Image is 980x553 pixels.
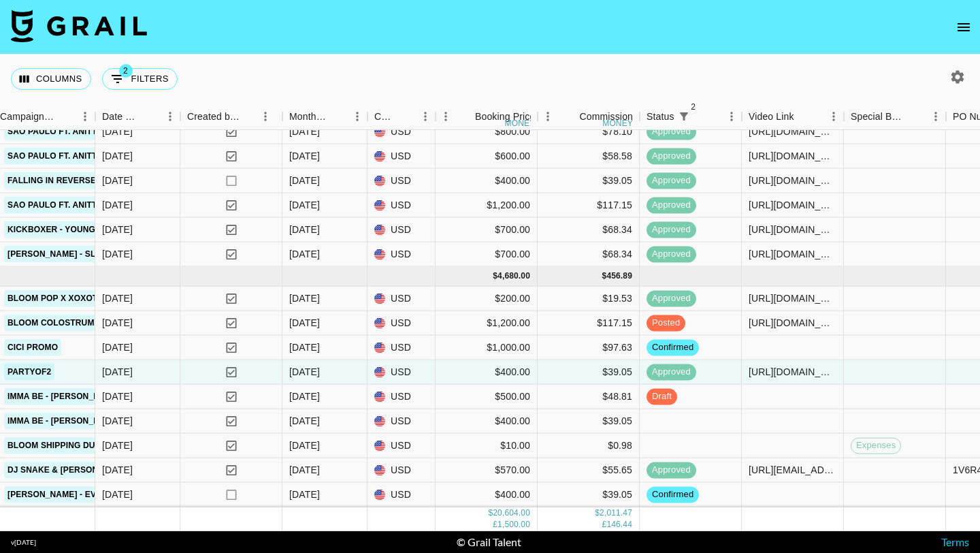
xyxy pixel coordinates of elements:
[119,64,133,78] span: 2
[749,104,794,130] div: Video Link
[721,106,742,127] button: Menu
[396,107,415,126] button: Sort
[602,270,607,282] div: $
[538,144,640,169] div: $58.58
[436,120,538,144] div: $800.00
[102,439,133,452] div: 06/08/2025
[538,409,640,434] div: $39.05
[647,317,685,330] span: posted
[102,390,133,403] div: 08/08/2025
[436,242,538,267] div: $700.00
[579,104,633,130] div: Commission
[538,434,640,458] div: $0.98
[289,488,320,501] div: Aug '25
[647,104,674,130] div: Status
[4,388,124,405] a: IMMA BE - [PERSON_NAME]
[647,341,699,354] span: confirmed
[436,218,538,242] div: $700.00
[289,223,320,236] div: Jul '25
[493,270,497,282] div: $
[941,535,969,548] a: Terms
[367,336,436,360] div: USD
[289,341,320,354] div: Aug '25
[538,385,640,409] div: $48.81
[11,68,91,90] button: Select columns
[141,107,160,126] button: Sort
[640,104,742,130] div: Status
[289,439,320,452] div: Aug '25
[102,174,133,187] div: 08/07/2025
[4,172,268,189] a: Falling In Reverse - "[DEMOGRAPHIC_DATA] Is A Weapon"
[367,385,436,409] div: USD
[560,107,579,126] button: Sort
[328,107,347,126] button: Sort
[289,104,328,130] div: Month Due
[367,434,436,458] div: USD
[906,107,926,126] button: Sort
[606,270,632,282] div: 456.89
[602,119,633,127] div: money
[436,311,538,336] div: $1,200.00
[102,488,133,501] div: 06/08/2025
[240,107,259,126] button: Sort
[436,458,538,483] div: $570.00
[4,339,61,356] a: CiCi Promo
[367,193,436,218] div: USD
[289,247,320,261] div: Jul '25
[505,119,536,127] div: money
[367,169,436,193] div: USD
[255,106,276,127] button: Menu
[367,120,436,144] div: USD
[475,104,535,130] div: Booking Price
[367,287,436,311] div: USD
[289,174,320,187] div: Jul '25
[4,290,167,307] a: Bloom Pop x Xoxoteakin Month 2
[102,223,133,236] div: 24/07/2025
[102,463,133,477] div: 04/08/2025
[647,292,696,305] span: approved
[457,535,521,549] div: © Grail Talent
[187,104,240,130] div: Created by Grail Team
[4,221,209,238] a: Kickboxer - YoungBoy Never Broke Again
[647,174,696,187] span: approved
[538,218,640,242] div: $68.34
[289,149,320,163] div: Jul '25
[436,385,538,409] div: $500.00
[606,519,632,531] div: 146.44
[538,106,558,127] button: Menu
[436,483,538,507] div: $400.00
[647,199,696,212] span: approved
[538,169,640,193] div: $39.05
[674,107,693,126] div: 2 active filters
[4,462,183,479] a: DJ Snake & [PERSON_NAME] – Noventa
[436,169,538,193] div: $400.00
[647,248,696,261] span: approved
[851,439,900,452] span: Expenses
[538,458,640,483] div: $55.65
[647,223,696,236] span: approved
[436,434,538,458] div: $10.00
[289,198,320,212] div: Jul '25
[674,107,693,126] button: Show filters
[538,311,640,336] div: $117.15
[367,242,436,267] div: USD
[742,104,844,130] div: Video Link
[436,287,538,311] div: $200.00
[538,120,640,144] div: $78.10
[367,483,436,507] div: USD
[4,123,183,140] a: Sao Paulo Ft. Anitta - [PERSON_NAME]
[102,149,133,163] div: 21/07/2025
[493,507,530,519] div: 20,604.00
[749,247,836,261] div: https://www.instagram.com/reel/DL2qLGRs2HH/?igsh=MXAzdXMyZWp6Y2F1bw%3D%3D
[75,106,95,127] button: Menu
[497,270,530,282] div: 4,680.00
[497,519,530,531] div: 1,500.00
[102,68,178,90] button: Show filters
[687,100,700,114] span: 2
[102,247,133,261] div: 03/07/2025
[4,246,131,263] a: [PERSON_NAME] - Slipknot
[289,390,320,403] div: Aug '25
[289,316,320,330] div: Aug '25
[436,106,456,127] button: Menu
[102,316,133,330] div: 16/07/2025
